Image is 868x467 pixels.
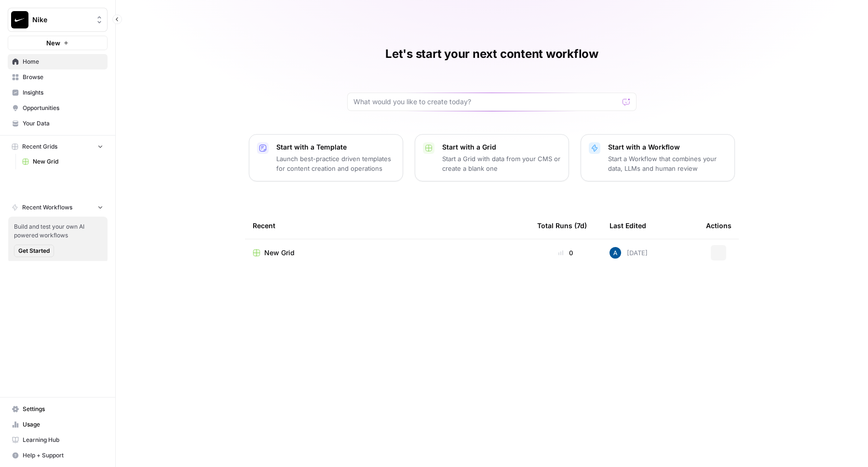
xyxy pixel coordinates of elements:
p: Launch best-practice driven templates for content creation and operations [276,154,395,173]
div: 0 [537,248,594,258]
div: Total Runs (7d) [537,212,587,239]
a: Settings [8,401,108,417]
span: Recent Grids [22,142,57,151]
span: Home [23,57,103,66]
input: What would you like to create today? [353,97,619,107]
span: Opportunities [23,104,103,112]
span: New Grid [33,157,103,166]
a: Browse [8,69,108,85]
span: New [46,38,60,48]
button: Recent Grids [8,139,108,154]
button: Help + Support [8,448,108,463]
button: New [8,36,108,50]
button: Workspace: Nike [8,8,108,32]
img: Nike Logo [11,11,28,28]
a: Your Data [8,116,108,131]
a: Opportunities [8,100,108,116]
span: Nike [32,15,91,25]
div: [DATE] [610,247,648,259]
div: Recent [253,212,522,239]
span: Settings [23,405,103,413]
span: New Grid [264,248,295,258]
p: Start a Workflow that combines your data, LLMs and human review [608,154,727,173]
h1: Let's start your next content workflow [385,46,598,62]
p: Start a Grid with data from your CMS or create a blank one [442,154,561,173]
a: Usage [8,417,108,432]
p: Start with a Grid [442,142,561,152]
a: Insights [8,85,108,100]
div: Last Edited [610,212,646,239]
span: Get Started [18,247,50,255]
span: Recent Workflows [22,203,72,212]
a: Learning Hub [8,432,108,448]
p: Start with a Workflow [608,142,727,152]
span: Browse [23,73,103,82]
span: Build and test your own AI powered workflows [14,222,102,240]
a: New Grid [18,154,108,169]
span: Your Data [23,119,103,128]
img: he81ibor8lsei4p3qvg4ugbvimgp [610,247,621,259]
span: Usage [23,420,103,429]
span: Learning Hub [23,436,103,444]
button: Start with a TemplateLaunch best-practice driven templates for content creation and operations [249,134,403,181]
a: Home [8,54,108,69]
span: Insights [23,88,103,97]
button: Recent Workflows [8,200,108,215]
button: Start with a GridStart a Grid with data from your CMS or create a blank one [415,134,569,181]
button: Start with a WorkflowStart a Workflow that combines your data, LLMs and human review [581,134,735,181]
button: Get Started [14,245,54,257]
div: Actions [706,212,732,239]
span: Help + Support [23,451,103,460]
a: New Grid [253,248,522,258]
p: Start with a Template [276,142,395,152]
